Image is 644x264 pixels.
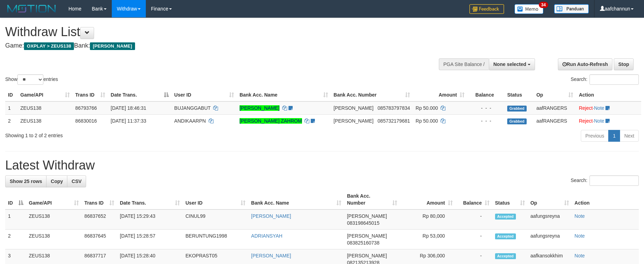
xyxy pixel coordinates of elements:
span: Accepted [495,233,516,239]
span: [PERSON_NAME] [90,42,135,50]
td: 86837645 [82,230,117,249]
div: - - - [470,105,502,112]
td: CINUL99 [183,209,248,230]
td: - [455,209,492,230]
img: panduan.png [554,4,589,14]
th: Game/API: activate to sort column ascending [26,190,82,209]
a: Reject [579,118,593,124]
td: BERUNTUNG1998 [183,230,248,249]
a: Note [575,233,585,239]
h4: Game: Bank: [5,42,423,49]
span: Rp 50.000 [416,105,438,111]
span: 86830016 [75,118,97,124]
th: Action [576,89,641,101]
th: Date Trans.: activate to sort column ascending [117,190,183,209]
span: Copy 085783797834 to clipboard [378,105,410,111]
img: Feedback.jpg [469,4,504,14]
span: Show 25 rows [10,179,42,184]
td: aafungsreyna [528,209,572,230]
h1: Latest Withdraw [5,158,639,172]
th: Op: activate to sort column ascending [528,190,572,209]
a: Note [575,213,585,219]
th: Trans ID: activate to sort column ascending [73,89,108,101]
span: BUJANGGABUT [174,105,211,111]
a: Note [594,118,604,124]
a: Copy [46,175,67,187]
a: Run Auto-Refresh [558,58,612,70]
td: ZEUS138 [18,114,73,127]
th: Balance [467,89,504,101]
select: Showentries [17,74,43,85]
th: Amount: activate to sort column ascending [413,89,467,101]
img: MOTION_logo.png [5,3,58,14]
span: [PERSON_NAME] [347,233,387,239]
span: Accepted [495,214,516,220]
th: Op: activate to sort column ascending [534,89,576,101]
td: [DATE] 15:29:43 [117,209,183,230]
span: Copy 083825160738 to clipboard [347,240,379,246]
div: PGA Site Balance / [439,58,489,70]
td: ZEUS138 [26,230,82,249]
button: None selected [489,58,535,70]
input: Search: [589,175,639,186]
span: 86793766 [75,105,97,111]
label: Search: [571,175,639,186]
a: [PERSON_NAME] [240,105,279,111]
th: Status [504,89,534,101]
span: CSV [72,179,82,184]
label: Show entries [5,74,58,85]
a: CSV [67,175,86,187]
span: [PERSON_NAME] [347,253,387,258]
a: Next [620,130,639,142]
th: User ID: activate to sort column ascending [183,190,248,209]
td: aafRANGERS [534,114,576,127]
a: Note [575,253,585,258]
td: 2 [5,114,18,127]
a: [PERSON_NAME] ZAHROM [240,118,302,124]
th: Game/API: activate to sort column ascending [18,89,73,101]
th: Status: activate to sort column ascending [492,190,528,209]
td: Rp 53,000 [400,230,455,249]
a: Show 25 rows [5,175,47,187]
td: aafungsreyna [528,230,572,249]
img: Button%20Memo.svg [515,4,544,14]
span: Copy 085732179681 to clipboard [378,118,410,124]
td: [DATE] 15:28:57 [117,230,183,249]
td: Rp 80,000 [400,209,455,230]
a: 1 [608,130,620,142]
th: Bank Acc. Name: activate to sort column ascending [248,190,344,209]
td: ZEUS138 [18,101,73,115]
a: Previous [581,130,609,142]
a: Reject [579,105,593,111]
a: Stop [614,58,634,70]
th: Trans ID: activate to sort column ascending [82,190,117,209]
input: Search: [589,74,639,85]
span: Accepted [495,253,516,259]
td: 86837652 [82,209,117,230]
td: 1 [5,101,18,115]
td: - [455,230,492,249]
th: Bank Acc. Number: activate to sort column ascending [344,190,400,209]
label: Search: [571,74,639,85]
td: ZEUS138 [26,209,82,230]
div: Showing 1 to 2 of 2 entries [5,129,263,139]
span: [PERSON_NAME] [334,118,374,124]
span: Grabbed [507,106,527,112]
a: [PERSON_NAME] [251,253,291,258]
span: ANDIKAARPN [174,118,206,124]
span: [DATE] 11:37:33 [111,118,146,124]
th: ID: activate to sort column descending [5,190,26,209]
th: Bank Acc. Name: activate to sort column ascending [237,89,331,101]
span: Copy 083198645015 to clipboard [347,220,379,226]
td: aafRANGERS [534,101,576,115]
td: 1 [5,209,26,230]
td: · [576,101,641,115]
span: [DATE] 18:46:31 [111,105,146,111]
span: Copy [51,179,63,184]
th: User ID: activate to sort column ascending [172,89,237,101]
div: - - - [470,117,502,124]
span: Grabbed [507,118,527,124]
a: ADRIANSYAH [251,233,282,239]
span: OXPLAY > ZEUS138 [24,42,74,50]
h1: Withdraw List [5,25,423,39]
